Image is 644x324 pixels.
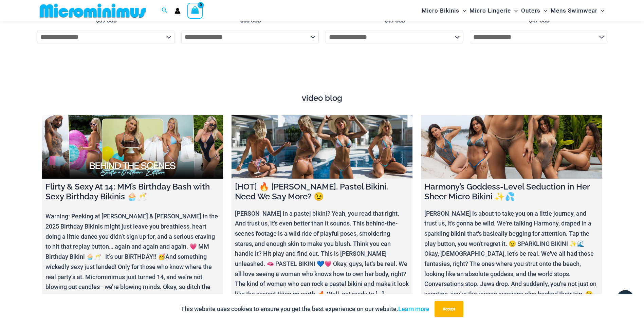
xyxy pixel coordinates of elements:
span: Menu Toggle [540,2,547,19]
a: Micro LingerieMenu ToggleMenu Toggle [468,2,519,19]
span: Micro Bikinis [422,2,459,19]
nav: Site Navigation [419,1,607,20]
h4: video blog [42,93,602,103]
span: Menu Toggle [459,2,466,19]
p: Warning: Peeking at [PERSON_NAME] & [PERSON_NAME] in the 2025 Birthday Bikinis might just leave y... [45,211,220,322]
h4: [HOT] 🔥 [PERSON_NAME]. Pastel Bikini. Need We Say More? 😉 [235,182,409,202]
span: Outers [521,2,540,19]
button: Accept [435,301,463,317]
a: Learn more [398,305,429,312]
a: Mens SwimwearMenu ToggleMenu Toggle [549,2,606,19]
h4: Flirty & Sexy At 14: MM’s Birthday Bash with Sexy Birthday Bikinis 🧁🥂 [45,182,220,202]
a: View Shopping Cart, empty [187,3,203,18]
span: Mens Swimwear [551,2,597,19]
span: Menu Toggle [511,2,518,19]
p: This website uses cookies to ensure you get the best experience on our website. [181,304,429,314]
span: Menu Toggle [597,2,604,19]
span: Micro Lingerie [470,2,511,19]
a: Micro BikinisMenu ToggleMenu Toggle [420,2,468,19]
p: [PERSON_NAME] in a pastel bikini? Yeah, you read that right. And trust us, it's even better than ... [235,209,409,299]
a: Account icon link [174,8,181,14]
img: MM SHOP LOGO FLAT [37,3,149,18]
a: OutersMenu ToggleMenu Toggle [519,2,549,19]
p: [PERSON_NAME] is about to take you on a little journey, and trust us, it's gonna be wild. We're t... [424,209,599,309]
h4: Harmony’s Goddess-Level Seduction in Her Sheer Micro Bikini ✨💦 [424,182,599,202]
a: Search icon link [162,6,168,15]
